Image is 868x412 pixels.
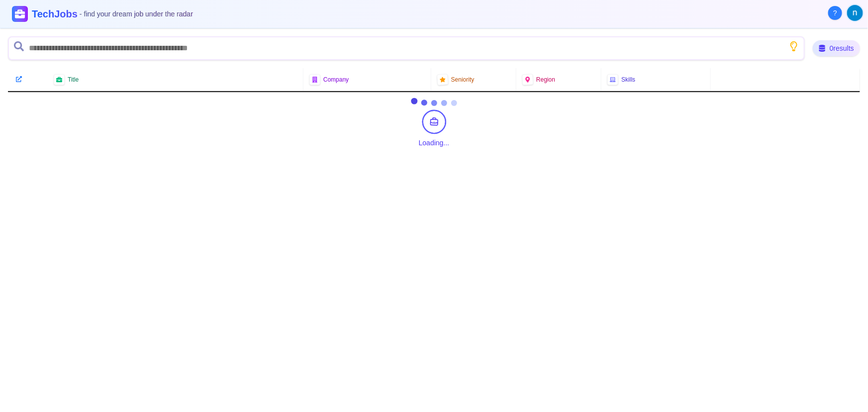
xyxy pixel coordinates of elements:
[536,76,555,84] span: Region
[828,6,842,20] button: About Techjobs
[847,5,863,21] img: User avatar
[419,138,450,148] div: Loading...
[621,76,635,84] span: Skills
[323,76,349,84] span: Company
[813,40,860,56] div: 0 results
[833,8,837,18] span: ?
[68,76,79,84] span: Title
[80,10,193,18] span: - find your dream job under the radar
[451,76,475,84] span: Seniority
[32,7,193,21] h1: TechJobs
[846,4,864,22] button: User menu
[789,41,799,51] button: Show search tips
